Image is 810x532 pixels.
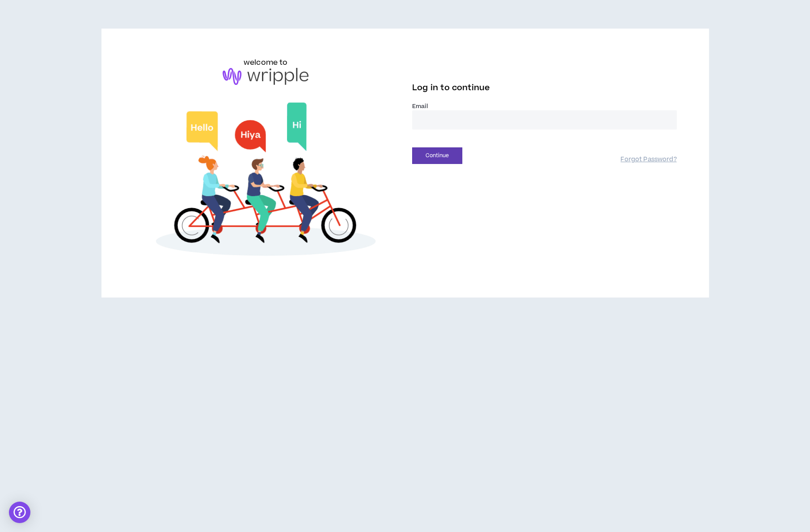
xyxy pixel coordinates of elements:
label: Email [412,102,677,110]
span: Log in to continue [412,82,490,93]
img: Welcome to Wripple [134,94,398,269]
h6: welcome to [244,57,288,68]
button: Continue [412,147,462,164]
div: Open Intercom Messenger [9,502,30,523]
a: Forgot Password? [620,155,676,164]
img: logo-brand.png [223,68,308,85]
